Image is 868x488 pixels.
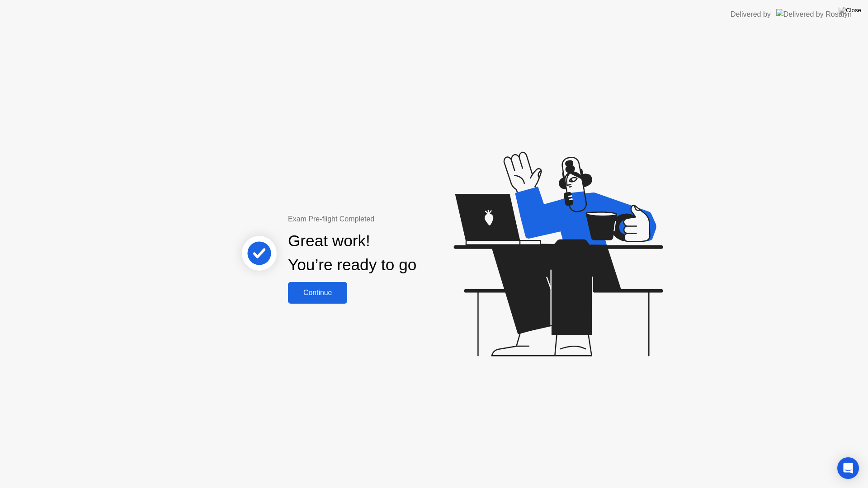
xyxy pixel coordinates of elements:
div: Delivered by [731,9,771,20]
div: Continue [291,289,344,297]
img: Close [839,7,861,14]
div: Open Intercom Messenger [837,457,859,479]
img: Delivered by Rosalyn [776,9,852,19]
div: Great work! You’re ready to go [288,229,416,277]
div: Exam Pre-flight Completed [288,214,475,225]
button: Continue [288,282,347,304]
